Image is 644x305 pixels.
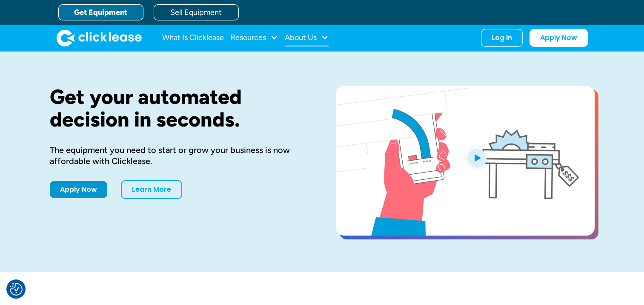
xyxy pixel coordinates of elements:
div: Log In [492,34,512,42]
div: The equipment you need to start or grow your business is now affordable with Clicklease. [50,144,309,167]
button: Consent Preferences [10,283,23,296]
img: Clicklease logo [57,29,142,46]
div: Resources [231,29,278,46]
a: What Is Clicklease [162,29,224,46]
img: Revisit consent button [10,283,23,296]
a: Learn More [121,180,182,199]
a: home [57,29,142,46]
div: About Us [285,29,329,46]
a: Apply Now [530,29,588,47]
a: Apply Now [50,181,107,198]
a: Get Equipment [58,4,143,20]
h1: Get your automated decision in seconds. [50,86,309,131]
img: Blue play button logo on a light blue circular background [465,146,488,170]
a: Sell Equipment [154,4,239,20]
a: open lightbox [336,86,595,236]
